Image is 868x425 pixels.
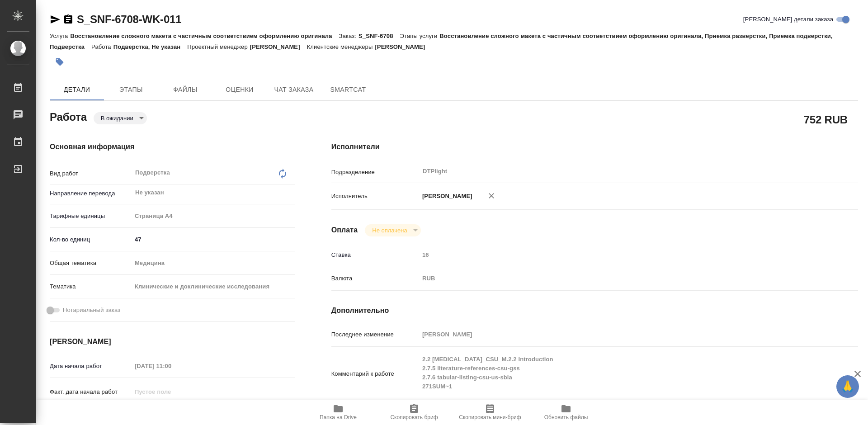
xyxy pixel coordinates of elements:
h2: 752 RUB [804,112,848,127]
h2: Работа [50,108,87,124]
p: [PERSON_NAME] [375,43,432,50]
p: S_SNF-6708 [359,33,400,39]
h4: Исполнители [331,142,858,152]
p: Исполнитель [331,192,419,201]
p: Тематика [50,282,132,291]
div: Клинические и доклинические исследования [132,279,295,294]
button: Скопировать ссылку для ЯМессенджера [50,14,61,25]
div: В ожидании [94,112,147,124]
a: S_SNF-6708-WK-011 [77,13,181,25]
p: Ставка [331,250,419,260]
p: Последнее изменение [331,330,419,339]
p: Клиентские менеджеры [307,43,375,50]
button: Удалить исполнителя [481,186,501,206]
div: Медицина [132,255,295,271]
span: Скопировать мини-бриф [459,414,521,420]
p: Тарифные единицы [50,212,132,221]
span: 🙏 [840,377,855,396]
div: Страница А4 [132,208,295,224]
button: Скопировать ссылку [63,14,74,25]
p: Проектный менеджер [187,43,250,50]
button: Скопировать мини-бриф [452,400,528,425]
p: Кол-во единиц [50,235,132,244]
span: Детали [55,84,99,95]
input: Пустое поле [132,385,211,398]
span: Файлы [164,84,207,95]
p: Комментарий к работе [331,369,419,378]
span: Нотариальный заказ [63,306,120,315]
button: Добавить тэг [50,52,70,72]
span: Папка на Drive [320,414,357,420]
p: Валюта [331,274,419,283]
p: [PERSON_NAME] [250,43,307,50]
span: Чат заказа [272,84,316,95]
div: RUB [419,271,814,286]
input: Пустое поле [419,248,814,261]
button: Обновить файлы [528,400,604,425]
p: Подразделение [331,168,419,177]
p: Факт. дата начала работ [50,387,132,397]
p: Услуга [50,33,70,39]
p: Подверстка, Не указан [113,43,188,50]
p: [PERSON_NAME] [419,192,472,201]
span: Обновить файлы [544,414,588,420]
button: 🙏 [836,375,859,398]
input: Пустое поле [419,328,814,341]
p: Направление перевода [50,189,132,198]
span: SmartCat [326,84,370,95]
button: В ожидании [98,114,136,122]
span: Этапы [109,84,153,95]
h4: Дополнительно [331,305,858,316]
button: Папка на Drive [300,400,376,425]
p: Этапы услуги [400,33,440,39]
input: ✎ Введи что-нибудь [132,233,295,246]
button: Не оплачена [369,227,410,234]
input: Пустое поле [132,359,211,373]
p: Восстановление сложного макета с частичным соответствием оформлению оригинала [70,33,339,39]
span: Оценки [218,84,261,95]
h4: Оплата [331,225,358,236]
p: Общая тематика [50,259,132,268]
span: Скопировать бриф [390,414,438,420]
span: [PERSON_NAME] детали заказа [743,15,833,24]
p: Работа [91,43,113,50]
h4: Основная информация [50,142,295,152]
button: Скопировать бриф [376,400,452,425]
textarea: 2.2 [MEDICAL_DATA]_CSU_M.2.2 Introduction 2.7.5 literature-references-csu-gss 2.7.6 tabular-listi... [419,352,814,394]
div: В ожидании [365,224,420,236]
p: Заказ: [339,33,359,39]
h4: [PERSON_NAME] [50,336,295,347]
p: Вид работ [50,169,132,178]
p: Дата начала работ [50,362,132,371]
p: Восстановление сложного макета с частичным соответствием оформлению оригинала, Приемка разверстки... [50,33,833,50]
